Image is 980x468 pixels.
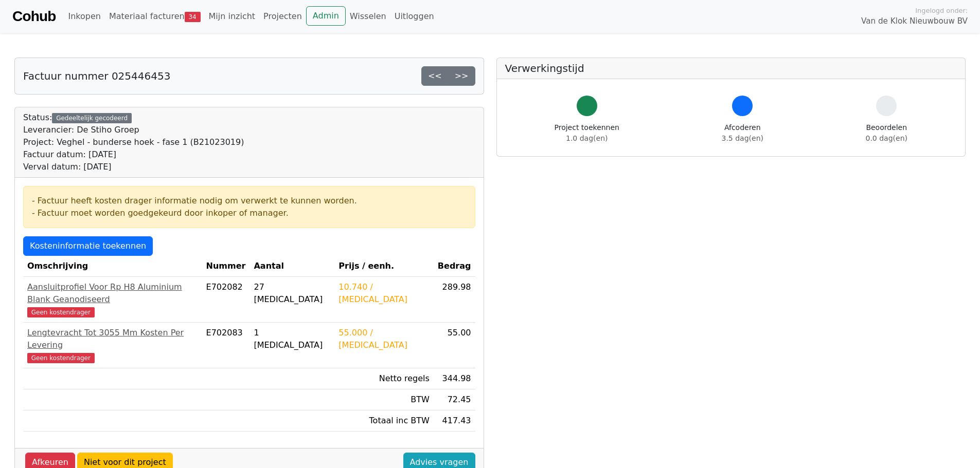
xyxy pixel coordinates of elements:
[566,134,608,142] span: 1.0 dag(en)
[52,113,132,123] div: Gedeeltelijk gecodeerd
[32,195,467,207] div: - Factuur heeft kosten drager informatie nodig om verwerkt te kunnen worden.
[866,122,907,144] div: Beoordelen
[23,148,244,161] div: Factuur datum: [DATE]
[23,256,202,277] th: Omschrijving
[27,327,198,351] div: Lengtevracht Tot 3055 Mm Kosten Per Levering
[254,327,330,351] div: 1 [MEDICAL_DATA]
[334,410,433,432] td: Totaal inc BTW
[27,307,95,317] span: Geen kostendrager
[434,256,475,277] th: Bedrag
[105,6,205,27] a: Materiaal facturen34
[334,256,433,277] th: Prijs / eenh.
[722,134,763,142] span: 3.5 dag(en)
[12,4,56,29] a: Cohub
[185,12,201,22] span: 34
[915,6,968,15] span: Ingelogd onder:
[306,6,346,26] a: Admin
[505,62,957,74] h5: Verwerkingstijd
[32,207,467,219] div: - Factuur moet worden goedgekeurd door inkoper of manager.
[434,277,475,323] td: 289.98
[346,6,390,27] a: Wisselen
[202,256,250,277] th: Nummer
[338,281,429,306] div: 10.740 / [MEDICAL_DATA]
[861,15,968,27] span: Van de Klok Nieuwbouw BV
[434,410,475,432] td: 417.43
[23,236,153,256] a: Kosteninformatie toekennen
[27,327,198,364] a: Lengtevracht Tot 3055 Mm Kosten Per LeveringGeen kostendrager
[23,124,244,136] div: Leverancier: De Stiho Groep
[555,122,619,144] div: Project toekennen
[27,353,95,363] span: Geen kostendrager
[205,6,260,27] a: Mijn inzicht
[202,323,250,368] td: E702083
[434,389,475,410] td: 72.45
[23,161,244,173] div: Verval datum: [DATE]
[390,6,438,27] a: Uitloggen
[202,277,250,323] td: E702082
[23,136,244,148] div: Project: Veghel - bunderse hoek - fase 1 (B21023019)
[259,6,306,27] a: Projecten
[27,281,198,306] div: Aansluitprofiel Voor Rp H8 Aluminium Blank Geanodiseerd
[866,134,907,142] span: 0.0 dag(en)
[250,256,334,277] th: Aantal
[334,389,433,410] td: BTW
[338,327,429,351] div: 55.000 / [MEDICAL_DATA]
[334,368,433,389] td: Netto regels
[27,281,198,318] a: Aansluitprofiel Voor Rp H8 Aluminium Blank GeanodiseerdGeen kostendrager
[254,281,330,306] div: 27 [MEDICAL_DATA]
[448,66,475,86] a: >>
[434,323,475,368] td: 55.00
[23,111,244,173] div: Status:
[722,122,763,144] div: Afcoderen
[421,66,449,86] a: <<
[434,368,475,389] td: 344.98
[23,70,170,82] h5: Factuur nummer 025446453
[64,6,104,27] a: Inkopen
